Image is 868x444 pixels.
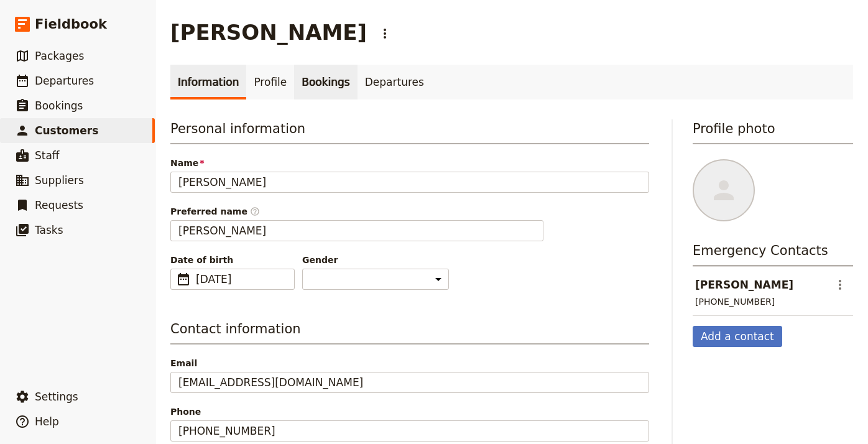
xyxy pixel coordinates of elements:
button: Add a contact [693,326,782,347]
span: ​ [250,206,260,216]
header: [PERSON_NAME] [695,277,824,292]
span: Requests [35,199,83,211]
a: Bookings [294,65,357,99]
span: [DATE] [196,272,272,287]
span: Gender [302,254,449,266]
span: Preferred name [170,205,649,218]
select: Gender [302,269,449,290]
span: Help [35,415,59,428]
span: Settings [35,391,78,403]
input: Phone [170,420,649,442]
input: Email [170,372,649,393]
span: Staff [35,149,60,162]
button: Actions [829,274,851,295]
div: [PHONE_NUMBER] [695,295,775,308]
span: Name [170,157,649,169]
span: Fieldbook [35,15,107,34]
span: Packages [35,50,84,62]
a: Profile [246,65,294,99]
span: Email [170,357,649,369]
h3: Emergency Contacts [693,241,853,266]
input: Preferred name​ [170,220,543,241]
input: Name [170,172,649,193]
span: ​ [277,272,287,287]
span: Date of birth [170,254,295,266]
span: Customers [35,124,98,137]
a: Information [170,65,246,99]
span: Phone [170,405,649,418]
h3: Profile photo [693,119,853,144]
span: Suppliers [35,174,84,187]
span: Departures [35,75,94,87]
span: Bookings [35,99,83,112]
span: Tasks [35,224,63,236]
a: Departures [358,65,432,99]
h3: Contact information [170,320,649,345]
h1: [PERSON_NAME] [170,20,367,45]
h3: Personal information [170,119,649,144]
span: ​ [176,272,191,287]
button: Actions [374,23,395,44]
